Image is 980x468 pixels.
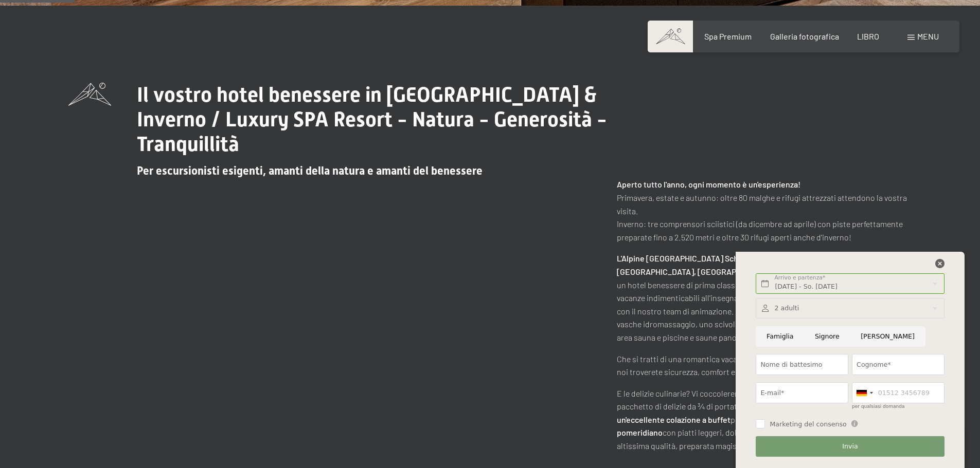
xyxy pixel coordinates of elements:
input: 01512 3456789 [852,382,945,403]
font: E le delizie culinarie? Vi coccoleremo per tutta la giornata con il nostro squisito pacchetto di ... [617,388,895,411]
font: Per escursionisti esigenti, amanti della natura e amanti del benessere [137,164,483,177]
font: Inverno: tre comprensori sciistici (da dicembre ad aprile) con piste perfettamente preparate fino... [617,219,903,242]
font: menu [917,31,939,41]
button: Invia [756,436,944,457]
font: Marketing del consenso [770,420,846,428]
font: Aperto tutto l'anno, ogni momento è un'esperienza! [617,179,800,189]
font: L'Alpine [GEOGRAPHIC_DATA] Schwarzenstein in [PERSON_NAME][GEOGRAPHIC_DATA], [GEOGRAPHIC_DATA]: [617,253,855,276]
font: un hotel benessere di prima classe che non lascia nulla a desiderare. Qui, vivrete vacanze indime... [617,280,909,342]
font: per qualsiasi domanda [852,404,904,409]
font: Invia [842,442,858,450]
a: Spa Premium [704,31,752,41]
a: LIBRO [857,31,879,41]
a: Galleria fotografica [770,31,839,41]
div: Germania (Germania): +49 [852,383,876,403]
font: Che si tratti di una romantica vacanza invernale o di un soleggiato sogno estivo, da noi troveret... [617,354,906,377]
font: un'eccellente colazione a buffet [617,415,730,424]
font: Il vostro hotel benessere in [GEOGRAPHIC_DATA] & Inverno / Luxury SPA Resort - Natura - Generosit... [137,83,607,156]
font: con piatti leggeri, dolci e snack [663,427,771,437]
font: per intenditori, [730,415,784,424]
font: Primavera, estate e autunno: oltre 80 malghe e rifugi attrezzati attendono la vostra visita. [617,193,907,216]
